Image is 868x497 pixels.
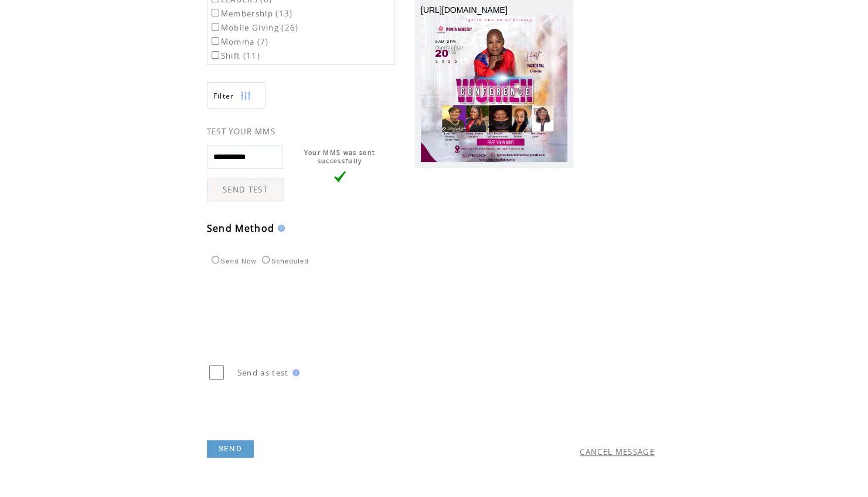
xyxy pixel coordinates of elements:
[207,440,254,458] a: SEND
[212,9,219,16] input: Membership (13)
[334,171,346,182] img: vLarge.png
[212,37,219,45] input: Momma (7)
[289,369,299,376] img: help.gif
[580,447,655,457] a: CANCEL MESSAGE
[259,258,309,265] label: Scheduled
[207,178,284,201] a: SEND TEST
[274,225,285,232] img: help.gif
[304,148,376,165] span: Your MMS was sent successfully
[209,258,257,265] label: Send Now
[212,256,219,263] input: Send Now
[213,91,234,101] span: Show filters
[209,22,299,33] label: Mobile Giving (26)
[207,82,265,109] a: Filter
[207,126,275,137] span: TEST YOUR MMS
[237,367,289,378] span: Send as test
[262,256,270,263] input: Scheduled
[240,83,251,109] img: filters.png
[212,23,219,31] input: Mobile Giving (26)
[209,36,269,47] label: Momma (7)
[209,8,293,19] label: Membership (13)
[207,222,275,235] span: Send Method
[209,50,260,61] label: Shift (11)
[212,51,219,59] input: Shift (11)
